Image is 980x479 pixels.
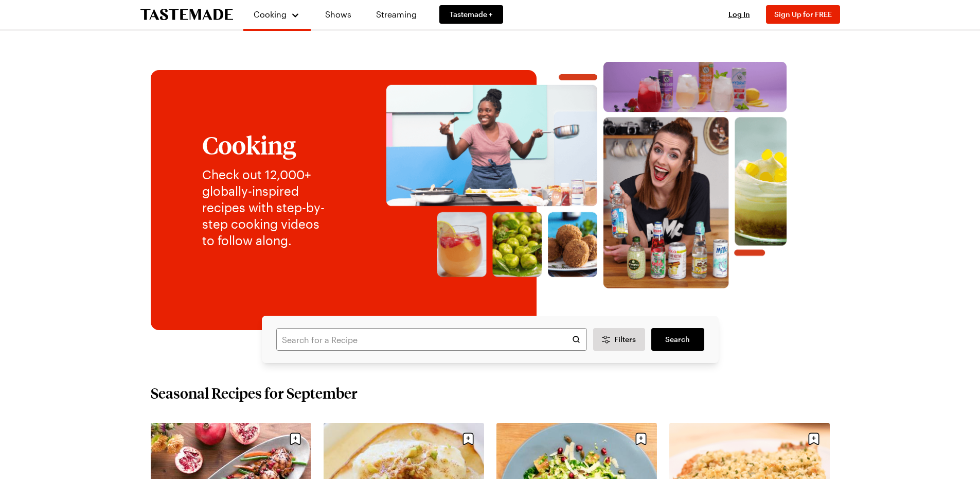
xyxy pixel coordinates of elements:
[458,429,478,449] button: Save recipe
[651,328,704,351] a: filters
[354,62,819,289] img: Explore recipes
[804,429,824,449] button: Save recipe
[593,328,646,351] button: Desktop filters
[450,9,493,20] span: Tastemade +
[151,384,358,402] h2: Seasonal Recipes for September
[774,10,832,19] span: Sign Up for FREE
[439,5,503,24] a: Tastemade +
[202,131,333,158] h1: Cooking
[766,5,840,24] button: Sign Up for FREE
[276,328,587,351] input: Search for a Recipe
[719,9,760,20] button: Log In
[614,334,636,345] span: Filters
[728,10,750,19] span: Log In
[631,429,651,449] button: Save recipe
[665,334,690,345] span: Search
[254,9,287,19] span: Cooking
[254,4,300,25] button: Cooking
[202,166,333,249] p: Check out 12,000+ globally-inspired recipes with step-by-step cooking videos to follow along.
[286,429,305,449] button: Save recipe
[140,9,233,21] a: To Tastemade Home Page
